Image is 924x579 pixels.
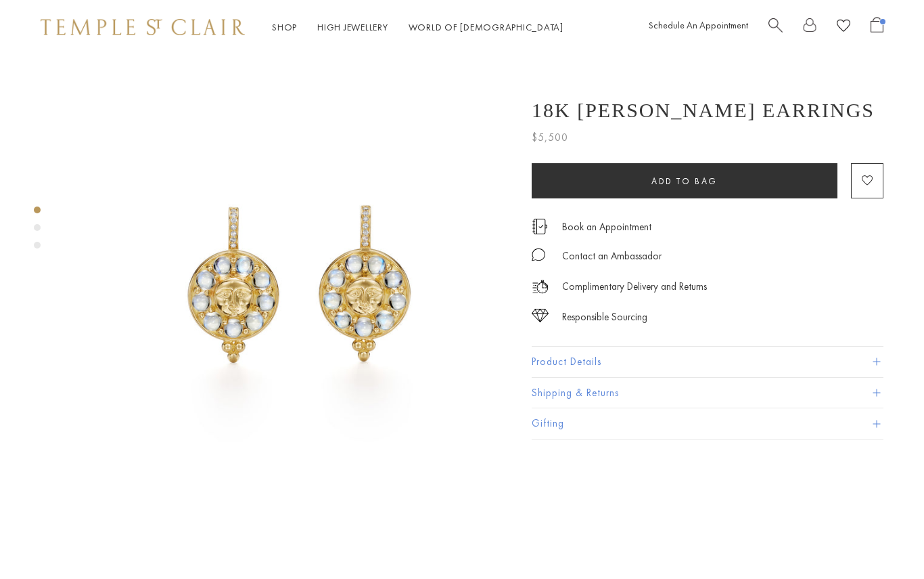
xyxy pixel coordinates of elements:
img: Temple St. Clair [41,19,245,35]
button: Product Details [532,347,883,377]
a: High JewelleryHigh Jewellery [317,21,388,33]
img: icon_delivery.svg [532,278,549,295]
img: icon_appointment.svg [532,219,548,234]
a: Schedule An Appointment [649,19,748,31]
img: E34861-LUNAHABM [88,54,511,478]
a: Book an Appointment [562,219,651,234]
nav: Main navigation [272,19,563,36]
a: Open Shopping Bag [871,17,883,38]
span: Add to bag [651,175,718,187]
a: World of [DEMOGRAPHIC_DATA]World of [DEMOGRAPHIC_DATA] [409,21,563,33]
img: icon_sourcing.svg [532,309,549,322]
iframe: Gorgias live chat messenger [856,515,910,565]
span: $5,500 [532,129,568,146]
h1: 18K [PERSON_NAME] Earrings [532,99,875,122]
button: Gifting [532,408,883,439]
a: View Wishlist [837,17,850,38]
div: Contact an Ambassador [562,248,662,265]
a: Search [768,17,783,38]
div: Responsible Sourcing [562,309,647,326]
img: MessageIcon-01_2.svg [532,248,545,261]
div: Product gallery navigation [34,203,41,259]
button: Add to bag [532,163,837,198]
p: Complimentary Delivery and Returns [562,278,707,295]
button: Shipping & Returns [532,378,883,408]
a: ShopShop [272,21,297,33]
